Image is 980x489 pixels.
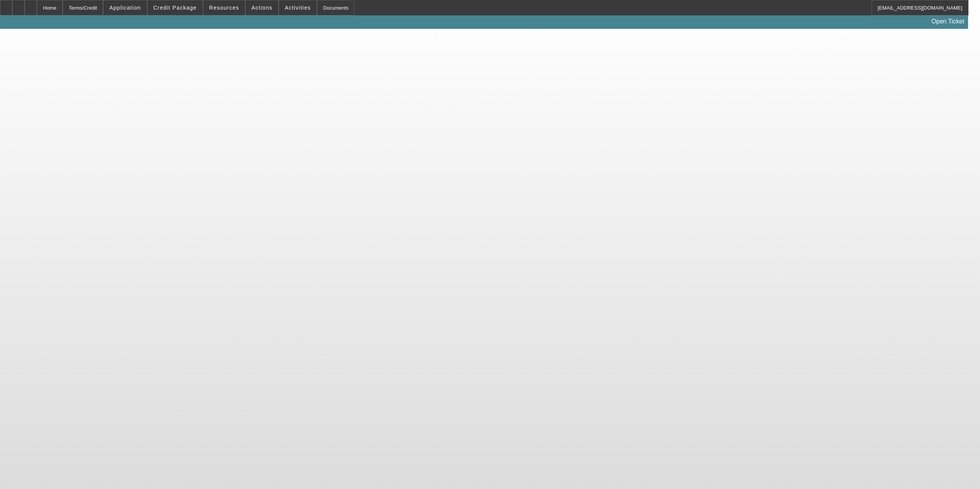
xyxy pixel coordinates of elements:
span: Application [109,5,141,11]
button: Resources [203,0,245,15]
button: Credit Package [148,0,203,15]
span: Activities [285,5,311,11]
span: Actions [251,5,273,11]
button: Activities [279,0,317,15]
span: Credit Package [153,5,197,11]
a: Open Ticket [928,15,967,28]
button: Application [103,0,146,15]
span: Resources [209,5,239,11]
button: Actions [246,0,278,15]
